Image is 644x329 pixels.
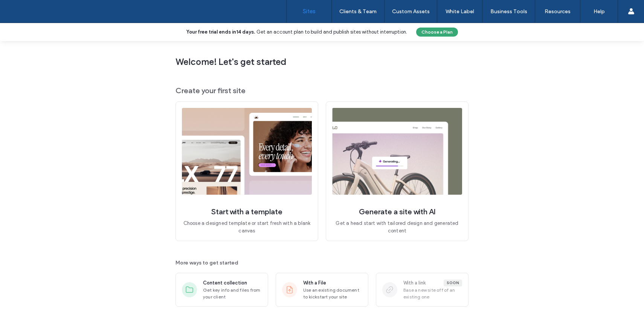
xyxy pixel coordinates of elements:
[211,207,282,217] span: Start with a template
[186,29,255,35] b: Your free trial ends in .
[303,8,316,15] label: Sites
[359,207,435,217] span: Generate a site with AI
[175,259,469,267] span: More ways to get started
[236,29,254,35] b: 14 days
[303,279,326,287] span: With a File
[446,8,474,15] label: White Label
[175,56,469,68] span: Welcome! Let's get started
[203,287,262,300] span: Get key info and files from your client
[403,287,462,300] span: Base a new site off of an existing one
[276,273,368,307] div: With a FileUse an existing document to kickstart your site
[175,273,268,307] div: Content collectionGet key info and files from your client
[594,8,605,15] label: Help
[490,8,527,15] label: Business Tools
[303,287,362,300] span: Use an existing document to kickstart your site
[326,101,469,241] div: Generate a site with AIGet a head start with tailored design and generated content
[182,220,312,235] span: Choose a designed template or start fresh with a blank canvas
[332,220,462,235] span: Get a head start with tailored design and generated content
[444,280,462,286] div: Soon
[175,101,318,241] div: Start with a templateChoose a designed template or start fresh with a blank canvas
[182,108,312,195] img: quickStart1.png
[256,29,407,35] span: Get an account plan to build and publish sites without interruption.
[376,273,469,307] div: With a linkSoonBase a new site off of an existing one
[545,8,571,15] label: Resources
[339,8,377,15] label: Clients & Team
[332,108,462,195] img: quickStart2.png
[403,279,426,287] span: With a link
[416,28,458,37] button: Choose a Plan
[175,86,469,95] span: Create your first site
[392,8,430,15] label: Custom Assets
[203,279,247,287] span: Content collection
